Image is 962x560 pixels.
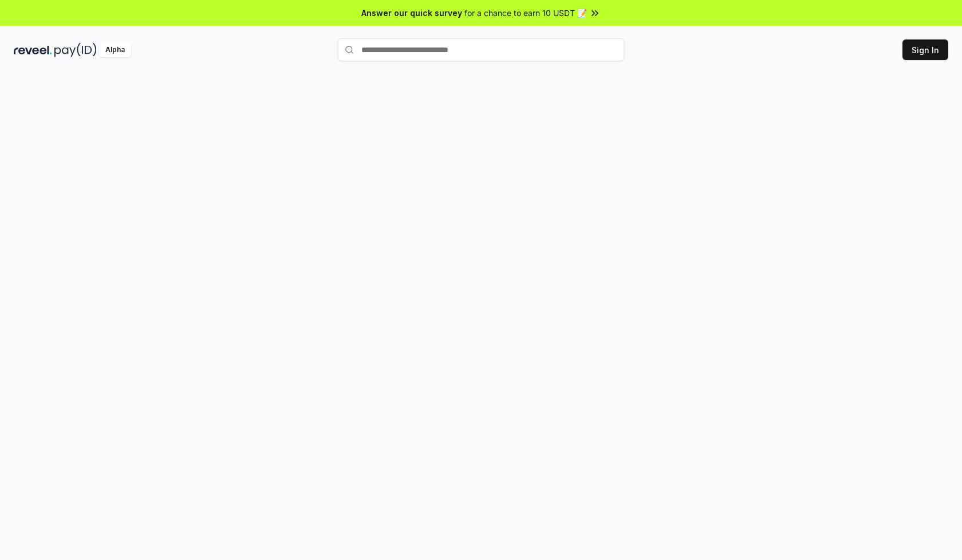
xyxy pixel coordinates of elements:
[14,43,52,57] img: reveel_dark
[99,43,131,57] div: Alpha
[54,43,97,57] img: pay_id
[902,39,948,60] button: Sign In
[464,7,587,19] span: for a chance to earn 10 USDT 📝
[361,7,462,19] span: Answer our quick survey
